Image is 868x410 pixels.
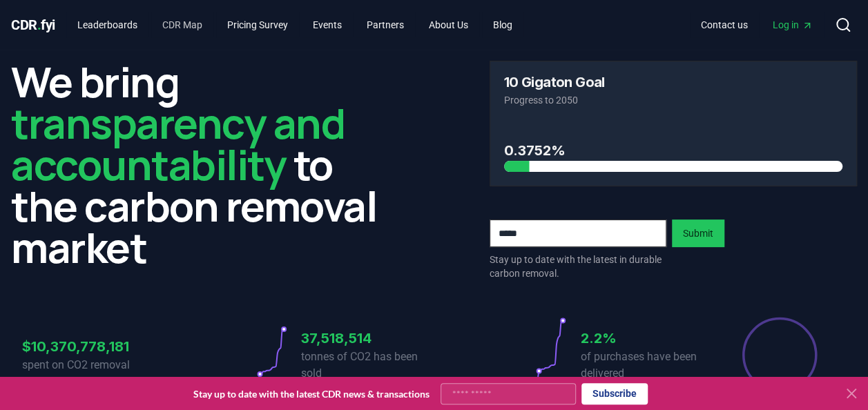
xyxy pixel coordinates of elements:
[302,12,353,37] a: Events
[504,93,843,107] p: Progress to 2050
[762,12,824,37] a: Log in
[581,328,713,349] h3: 2.2%
[482,12,523,37] a: Blog
[301,328,434,349] h3: 37,518,514
[216,12,299,37] a: Pricing Survey
[690,12,824,37] nav: Main
[11,95,345,193] span: transparency and accountability
[504,75,605,89] h3: 10 Gigaton Goal
[22,357,155,373] p: spent on CO2 removal
[504,140,843,161] h3: 0.3752%
[22,336,155,357] h3: $10,370,778,181
[151,12,213,37] a: CDR Map
[11,15,55,35] a: CDR.fyi
[66,12,523,37] nav: Main
[11,17,55,33] span: CDR fyi
[11,61,379,268] h2: We bring to the carbon removal market
[581,349,713,382] p: of purchases have been delivered
[301,349,434,382] p: tonnes of CO2 has been sold
[741,316,818,393] div: Percentage of sales delivered
[690,12,759,37] a: Contact us
[418,12,479,37] a: About Us
[672,219,724,247] button: Submit
[356,12,415,37] a: Partners
[490,253,666,280] p: Stay up to date with the latest in durable carbon removal.
[37,17,41,33] span: .
[66,12,148,37] a: Leaderboards
[773,18,813,32] span: Log in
